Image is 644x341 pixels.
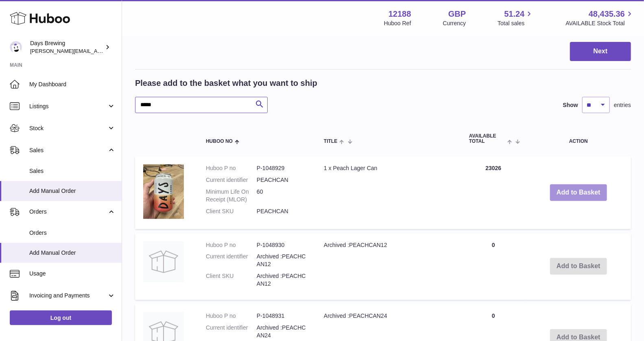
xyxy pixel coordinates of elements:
[143,164,184,219] img: 1 x Peach Lager Can
[257,253,308,268] dd: Archived :PEACHCAN12
[206,253,257,268] dt: Current identifier
[389,9,411,20] strong: 12188
[257,176,308,184] dd: PEACHCAN
[143,241,184,282] img: Archived :PEACHCAN12
[29,187,116,195] span: Add Manual Order
[504,9,524,20] span: 51.24
[614,101,631,109] span: entries
[257,272,308,288] dd: Archived :PEACHCAN12
[206,272,257,288] dt: Client SKU
[563,101,578,109] label: Show
[29,167,116,175] span: Sales
[29,103,107,110] span: Listings
[29,292,107,299] span: Invoicing and Payments
[206,188,257,203] dt: Minimum Life On Receipt (MLOR)
[257,164,308,172] dd: P-1048929
[498,9,534,27] a: 51.24 Total sales
[29,208,107,216] span: Orders
[29,249,116,257] span: Add Manual Order
[316,156,461,229] td: 1 x Peach Lager Can
[589,9,625,20] span: 48,435.36
[206,312,257,320] dt: Huboo P no
[30,48,163,54] span: [PERSON_NAME][EMAIL_ADDRESS][DOMAIN_NAME]
[324,139,337,144] span: Title
[10,310,112,325] a: Log out
[448,9,466,20] strong: GBP
[565,20,634,27] span: AVAILABLE Stock Total
[257,241,308,249] dd: P-1048930
[206,208,257,215] dt: Client SKU
[135,78,317,89] h2: Please add to the basket what you want to ship
[498,20,534,27] span: Total sales
[206,324,257,339] dt: Current identifier
[29,229,116,237] span: Orders
[257,312,308,320] dd: P-1048931
[384,20,411,27] div: Huboo Ref
[461,156,526,229] td: 23026
[206,176,257,184] dt: Current identifier
[206,164,257,172] dt: Huboo P no
[29,125,107,132] span: Stock
[443,20,466,27] div: Currency
[10,41,22,53] img: greg@daysbrewing.com
[570,42,631,61] button: Next
[257,324,308,339] dd: Archived :PEACHCAN24
[30,39,103,55] div: Days Brewing
[565,9,634,27] a: 48,435.36 AVAILABLE Stock Total
[206,139,233,144] span: Huboo no
[461,233,526,300] td: 0
[29,146,107,154] span: Sales
[526,125,631,152] th: Action
[29,270,116,278] span: Usage
[29,81,116,88] span: My Dashboard
[257,208,308,215] dd: PEACHCAN
[550,184,607,201] button: Add to Basket
[257,188,308,203] dd: 60
[469,133,505,144] span: AVAILABLE Total
[316,233,461,300] td: Archived :PEACHCAN12
[206,241,257,249] dt: Huboo P no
